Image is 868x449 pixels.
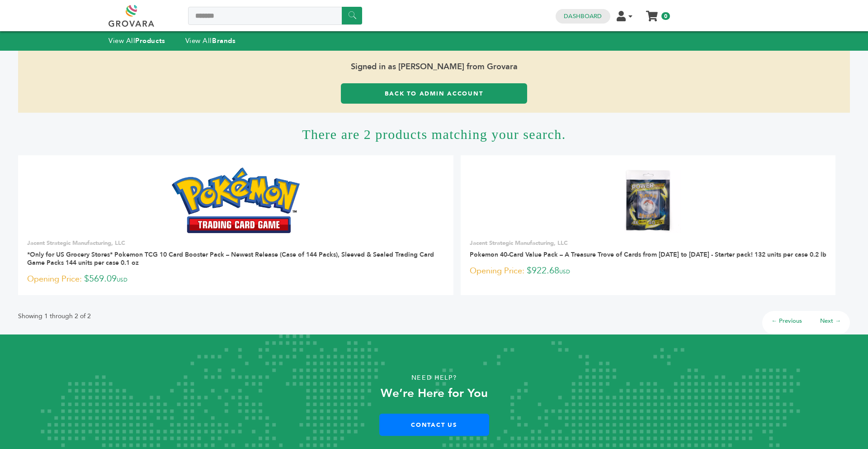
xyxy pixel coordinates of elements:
[564,12,602,20] a: Dashboard
[172,167,300,233] img: *Only for US Grocery Stores* Pokemon TCG 10 Card Booster Pack – Newest Release (Case of 144 Packs...
[470,264,826,278] p: $922.68
[27,250,434,267] a: *Only for US Grocery Stores* Pokemon TCG 10 Card Booster Pack – Newest Release (Case of 144 Packs...
[27,239,444,247] p: Jacent Strategic Manufacturing, LLC
[615,167,681,233] img: Pokemon 40-Card Value Pack – A Treasure Trove of Cards from 1996 to 2024 - Starter pack! 132 unit...
[470,239,826,247] p: Jacent Strategic Manufacturing, LLC
[212,36,236,45] strong: Brands
[470,265,524,277] span: Opening Price:
[771,317,802,325] a: ← Previous
[18,113,850,155] h1: There are 2 products matching your search.
[647,8,657,18] a: My Cart
[188,7,362,25] input: Search a product or brand...
[820,317,841,325] a: Next →
[108,36,165,45] a: View AllProducts
[18,51,850,83] span: Signed in as [PERSON_NAME] from Grovara
[381,385,488,401] strong: We’re Here for You
[341,83,527,104] a: Back to Admin Account
[559,268,570,275] span: USD
[135,36,165,45] strong: Products
[43,371,825,385] p: Need Help?
[27,272,444,286] p: $569.09
[379,414,489,436] a: Contact Us
[27,273,82,285] span: Opening Price:
[18,311,91,322] p: Showing 1 through 2 of 2
[661,12,670,20] span: 0
[470,250,826,259] a: Pokemon 40-Card Value Pack – A Treasure Trove of Cards from [DATE] to [DATE] - Starter pack! 132 ...
[185,36,236,45] a: View AllBrands
[117,276,127,283] span: USD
